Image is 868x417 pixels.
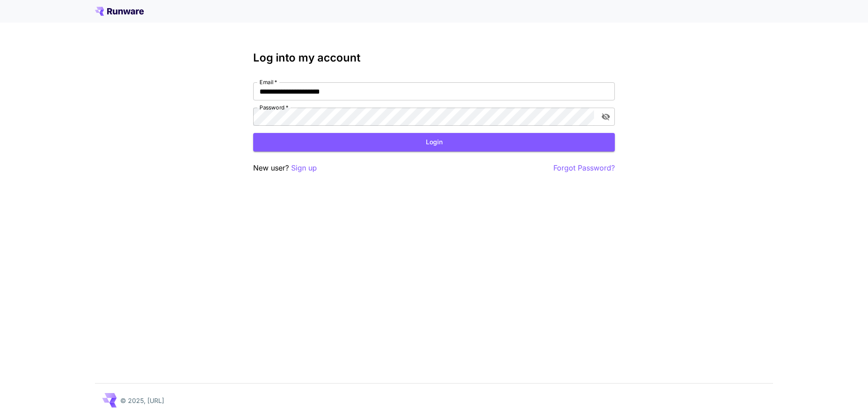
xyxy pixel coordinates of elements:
[253,52,615,64] h3: Log into my account
[259,104,288,111] label: Password
[253,133,615,152] button: Login
[598,109,614,125] button: toggle password visibility
[553,162,615,174] button: Forgot Password?
[253,162,317,174] p: New user?
[120,396,164,405] p: © 2025, [URL]
[291,162,317,174] button: Sign up
[259,78,277,86] label: Email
